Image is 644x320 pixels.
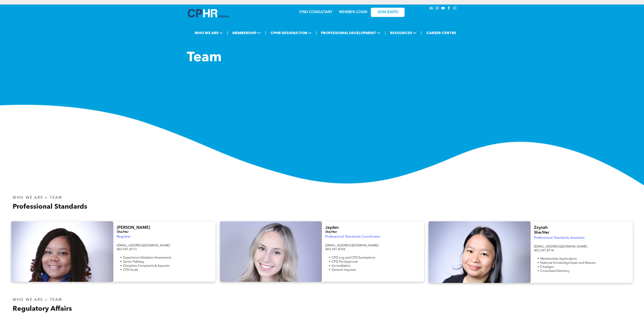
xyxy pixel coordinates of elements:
[187,51,222,65] span: Team
[389,29,418,37] span: RESOURCES
[325,226,339,230] span: Jayden
[377,10,398,14] span: JOIN [DATE]
[123,268,138,271] span: CPD Audit
[316,28,317,37] li: |
[534,226,549,235] span: Zxynah She/Her
[534,249,554,252] span: 403.541.8714
[123,264,170,267] span: Discipline Complaints & Appeals
[332,264,351,267] span: Accreditation
[540,269,570,273] span: Consultant Directory
[123,260,144,263] span: Senior Pathway
[339,10,367,14] a: MEMBER LOGIN
[193,29,224,37] span: WHO WE ARE
[332,268,356,271] span: General Inquiries
[227,28,228,37] li: |
[425,29,458,37] a: CAREER CENTRE
[117,235,131,238] span: Registrar
[231,29,262,37] span: MEMBERSHIP
[385,28,386,37] li: |
[13,298,62,302] span: WHO WE ARE > TEAM
[447,6,451,12] a: facebook
[325,235,380,238] span: Professional Standards Coordinator
[13,306,72,312] span: Regulatory Affairs
[452,6,457,12] a: Social network
[13,203,87,210] span: Professional Standards
[13,196,62,200] span: WHO WE ARE > TEAM
[123,256,171,259] span: Experience Validation Assessment
[299,10,332,14] a: FIND CONSULTANT
[435,6,440,12] a: instagram
[269,29,313,37] span: CPHR DESIGNATION
[441,6,446,12] a: youtube
[540,261,596,264] span: National Knowledge Exam and Waivers
[325,248,345,251] span: 403.541.8704
[117,226,150,230] span: [PERSON_NAME]
[540,257,577,260] span: Membership Applications
[325,230,337,234] span: She/Her
[371,8,405,17] a: JOIN [DATE]
[117,244,170,247] span: [EMAIL_ADDRESS][DOMAIN_NAME]
[332,256,375,259] span: CPD Log and CPD Exemptions
[117,230,128,234] span: She/Her
[325,244,378,247] span: [EMAIL_ADDRESS][DOMAIN_NAME]
[117,248,137,251] span: 403.541.8713
[534,236,584,240] span: Professional Standards Assistant
[188,9,229,17] img: A blue and white logo for cp alberta
[265,28,266,37] li: |
[429,6,434,12] a: linkedin
[332,260,358,263] span: CPD Pre-Approval
[320,29,382,37] span: PROFESSIONAL DEVELOPMENT
[540,265,554,269] span: E-badges
[534,245,587,248] span: [EMAIL_ADDRESS][DOMAIN_NAME]
[421,28,422,37] li: |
